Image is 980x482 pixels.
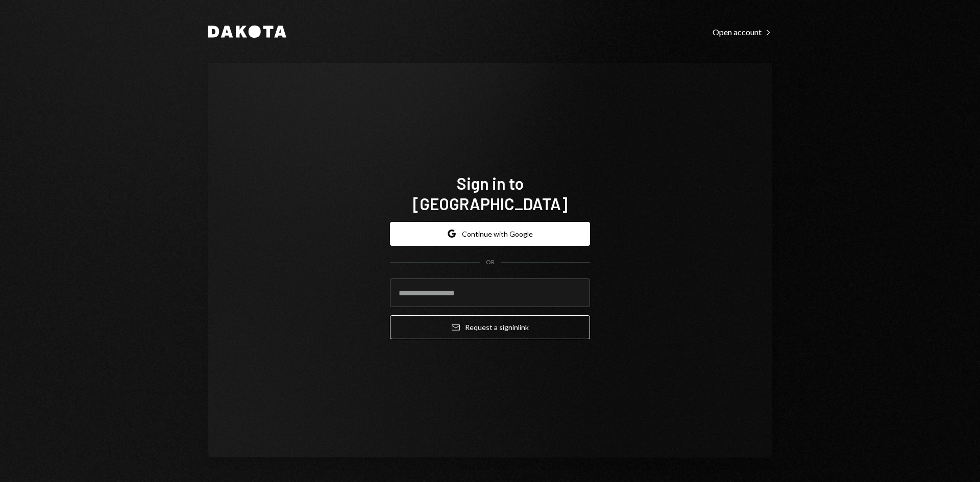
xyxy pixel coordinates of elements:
div: OR [486,258,495,267]
div: Open account [713,27,772,37]
button: Continue with Google [390,222,590,246]
a: Open account [713,26,772,37]
h1: Sign in to [GEOGRAPHIC_DATA] [390,173,590,214]
button: Request a signinlink [390,315,590,339]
